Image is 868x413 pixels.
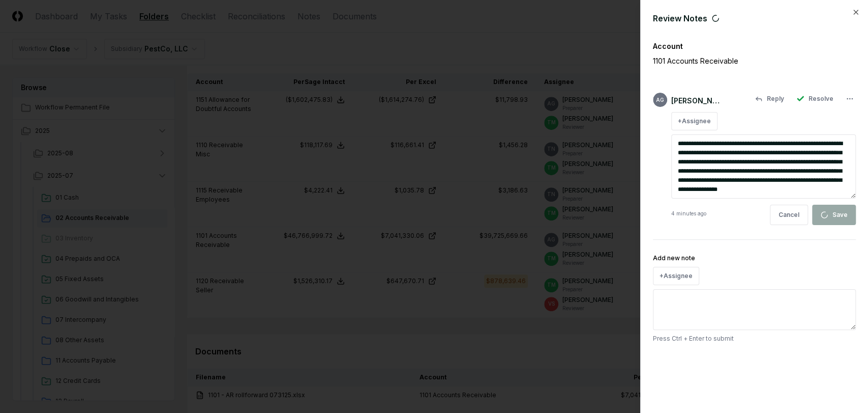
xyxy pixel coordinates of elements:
div: Account [653,41,856,51]
p: Press Ctrl + Enter to submit [653,334,856,343]
button: Reply [749,90,790,108]
label: Add new note [653,254,695,262]
div: 4 minutes ago [671,210,706,217]
span: AG [656,96,664,104]
span: Resolve [809,94,833,103]
p: 1101 Accounts Receivable [653,56,821,66]
div: Review Notes [653,12,856,24]
button: Cancel [770,205,808,225]
button: +Assignee [671,112,717,130]
button: Resolve [790,90,840,108]
div: [PERSON_NAME] [671,95,722,106]
button: +Assignee [653,267,699,285]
